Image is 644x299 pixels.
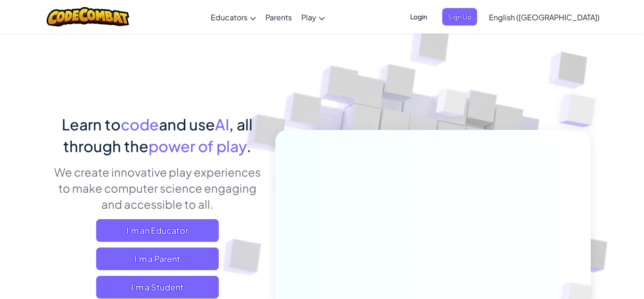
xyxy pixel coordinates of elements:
[211,12,248,22] span: Educators
[418,70,486,141] img: Overlap cubes
[96,219,219,242] a: I'm an Educator
[484,4,604,30] a: English ([GEOGRAPHIC_DATA])
[149,137,247,155] span: power of play
[53,164,261,212] p: We create innovative play experiences to make computer science engaging and accessible to all.
[405,8,433,26] button: Login
[96,276,219,299] button: I'm a Student
[540,71,622,151] img: Overlap cubes
[121,115,159,134] span: code
[261,4,297,30] a: Parents
[489,12,600,22] span: English ([GEOGRAPHIC_DATA])
[206,4,261,30] a: Educators
[442,8,477,26] button: Sign Up
[247,137,251,155] span: .
[297,4,330,30] a: Play
[62,115,121,134] span: Learn to
[47,7,129,26] img: CodeCombat logo
[159,115,215,134] span: and use
[96,248,219,270] a: I'm a Parent
[215,115,229,134] span: AI
[301,12,316,22] span: Play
